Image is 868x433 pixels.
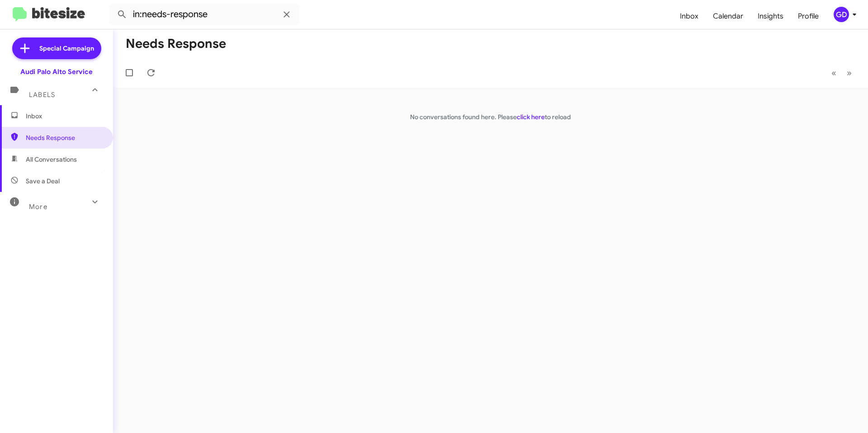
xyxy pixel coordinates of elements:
[826,7,858,22] button: GD
[109,4,299,25] input: Search
[841,64,857,82] button: Next
[26,133,103,142] span: Needs Response
[12,37,101,59] a: Special Campaign
[750,3,791,29] a: Insights
[29,203,47,211] span: More
[791,3,826,29] a: Profile
[673,3,706,29] a: Inbox
[39,44,94,53] span: Special Campaign
[826,64,857,82] nav: Page navigation example
[826,64,842,82] button: Previous
[831,67,836,79] span: «
[26,177,60,186] span: Save a Deal
[517,113,545,121] a: click here
[706,3,750,29] a: Calendar
[26,112,103,121] span: Inbox
[20,67,93,76] div: Audi Palo Alto Service
[29,91,55,99] span: Labels
[847,67,852,79] span: »
[834,7,849,22] div: GD
[113,112,868,121] p: No conversations found here. Please to reload
[26,155,77,164] span: All Conversations
[126,37,226,51] h1: Needs Response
